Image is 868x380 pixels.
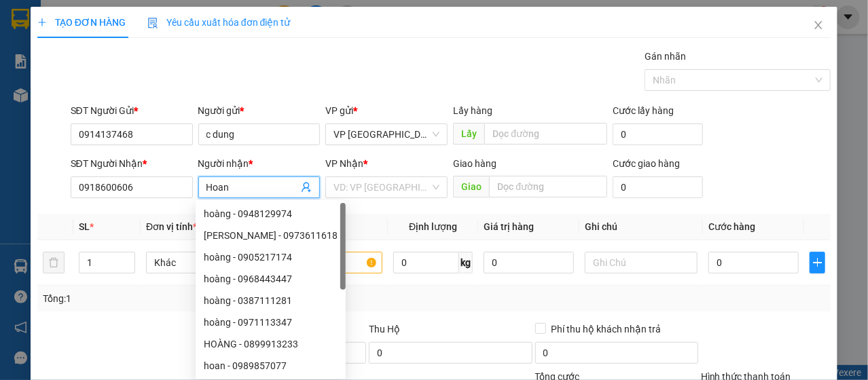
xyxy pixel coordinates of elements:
div: Người nhận [198,156,321,171]
div: Người gửi [198,103,321,118]
span: Lấy hàng [453,105,492,116]
input: Dọc đường [484,123,607,145]
div: VP gửi [325,103,448,118]
div: hoàng - 0905217174 [204,250,338,265]
span: Lấy [453,123,484,145]
span: close [813,20,824,31]
input: 0 [484,252,574,273]
button: delete [43,252,65,273]
div: hoàng - 0971113347 [204,315,338,330]
span: Cước hàng [708,221,755,232]
div: SĐT Người Nhận [71,156,193,171]
span: VP Nha Trang xe Limousine [333,124,439,145]
span: Giao [453,176,489,197]
span: Giao hàng [453,158,496,169]
div: hoàng - 0971113347 [196,311,346,333]
span: Khác [154,252,251,273]
span: TẠO ĐƠN HÀNG [37,17,126,28]
div: hoàng - 0948129974 [196,203,346,225]
label: Gán nhãn [645,51,686,62]
span: Thu Hộ [369,324,400,335]
div: hoan - 0989857077 [196,355,346,377]
span: Đơn vị tính [146,221,197,232]
button: plus [810,252,825,273]
div: Tổng: 1 [43,291,336,306]
span: SL [79,221,90,232]
li: Cúc Tùng Limousine [7,7,197,58]
span: user-add [301,182,312,193]
span: Giá trị hàng [484,221,534,232]
div: hoàng - 0968443447 [196,268,346,290]
span: kg [459,252,473,273]
span: VP Nhận [325,158,363,169]
input: Cước giao hàng [613,176,703,198]
div: hoan - 0989857077 [204,358,338,373]
div: hoàng - 0968443447 [204,271,338,286]
span: Định lượng [409,221,457,232]
div: HOÀNG - 0899913233 [196,333,346,355]
label: Cước giao hàng [613,158,680,169]
li: VP VP [GEOGRAPHIC_DATA] xe Limousine [7,73,94,118]
div: hoàng - 0905217174 [196,246,346,268]
th: Ghi chú [579,214,703,240]
span: Yêu cầu xuất hóa đơn điện tử [147,17,291,28]
div: HOÀNG - 0899913233 [204,337,338,351]
input: Ghi Chú [585,252,698,273]
input: Dọc đường [489,176,607,197]
span: plus [810,257,825,268]
div: hoàng - 0387111281 [196,290,346,311]
span: plus [37,18,47,27]
label: Cước lấy hàng [613,105,674,116]
div: Hoàng Anh - 0973611618 [196,225,346,246]
div: hoàng - 0948129974 [204,206,338,221]
span: Phí thu hộ khách nhận trả [546,322,667,337]
img: icon [147,18,158,28]
li: VP BX Huế [94,73,181,88]
input: Cước lấy hàng [613,123,703,145]
div: [PERSON_NAME] - 0973611618 [204,228,338,243]
div: SĐT Người Gửi [71,103,193,118]
div: hoàng - 0387111281 [204,293,338,308]
button: Close [799,7,837,45]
